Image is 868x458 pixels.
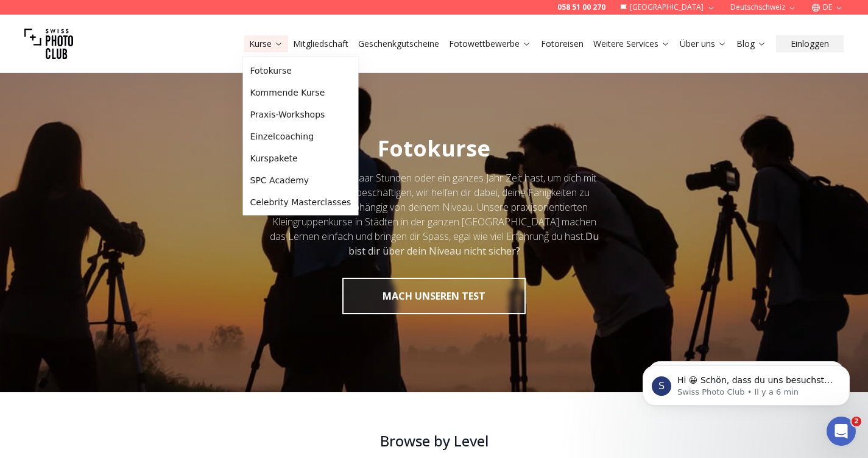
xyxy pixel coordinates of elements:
[736,38,766,50] a: Blog
[852,417,861,426] span: 2
[541,38,584,50] a: Fotoreisen
[624,340,868,425] iframe: Intercom notifications message
[293,38,348,50] a: Mitgliedschaft
[245,60,356,82] a: Fotokurse
[288,35,353,52] button: Mitgliedschaft
[358,38,439,50] a: Geschenkgutscheine
[249,38,283,50] a: Kurse
[557,2,605,12] a: 058 51 00 270
[444,35,536,52] button: Fotowettbewerbe
[244,35,288,52] button: Kurse
[680,38,727,50] a: Über uns
[732,35,771,52] button: Blog
[245,147,356,169] a: Kurspakete
[353,35,444,52] button: Geschenkgutscheine
[827,417,856,446] iframe: Intercom live chat
[449,38,531,50] a: Fotowettbewerbe
[245,191,356,213] a: Celebrity Masterclasses
[776,35,844,52] button: Einloggen
[378,133,490,163] span: Fotokurse
[593,38,670,50] a: Weitere Services
[588,35,675,52] button: Weitere Services
[675,35,732,52] button: Über uns
[342,278,526,314] button: MACH UNSEREN TEST
[245,169,356,191] a: SPC Academy
[269,171,600,258] div: Egal, ob du nur ein paar Stunden oder ein ganzes Jahr Zeit hast, um dich mit der Fotografie zu be...
[245,82,356,104] a: Kommende Kurse
[24,19,73,68] img: Swiss photo club
[245,104,356,125] a: Praxis-Workshops
[132,431,736,451] h3: Browse by Level
[536,35,588,52] button: Fotoreisen
[245,125,356,147] a: Einzelcoaching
